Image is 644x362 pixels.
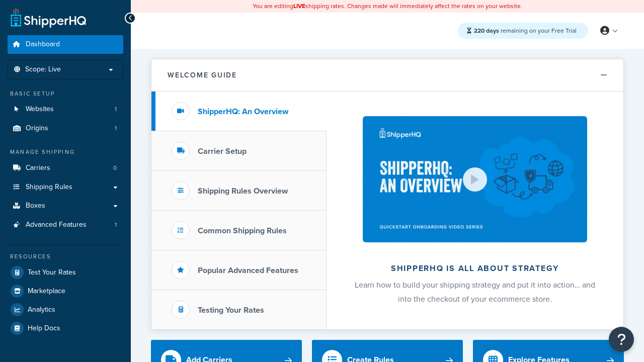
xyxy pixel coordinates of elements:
[26,202,45,210] span: Boxes
[198,306,264,315] h3: Testing Your Rates
[28,324,60,333] span: Help Docs
[28,268,76,277] span: Test Your Rates
[28,306,55,314] span: Analytics
[198,107,288,116] h3: ShipperHQ: An Overview
[8,89,123,98] div: Basic Setup
[8,301,123,319] a: Analytics
[198,187,288,196] h3: Shipping Rules Overview
[293,2,305,11] b: LIVE
[8,35,123,54] a: Dashboard
[8,282,123,300] a: Marketplace
[8,197,123,215] a: Boxes
[474,26,499,35] strong: 220 days
[8,100,123,119] li: Websites
[8,100,123,119] a: Websites1
[168,71,237,79] h2: Welcome Guide
[353,264,597,273] h2: ShipperHQ is all about strategy
[8,319,123,337] a: Help Docs
[115,124,117,133] span: 1
[474,26,577,35] span: remaining on your Free Trial
[8,159,123,177] a: Carriers0
[8,119,123,138] li: Origins
[8,178,123,197] a: Shipping Rules
[151,59,623,92] button: Welcome Guide
[8,216,123,234] li: Advanced Features
[363,116,587,242] img: ShipperHQ is all about strategy
[198,147,247,156] h3: Carrier Setup
[8,119,123,138] a: Origins1
[28,287,65,296] span: Marketplace
[8,148,123,156] div: Manage Shipping
[8,252,123,261] div: Resources
[26,124,48,133] span: Origins
[26,164,50,172] span: Carriers
[8,263,123,282] a: Test Your Rates
[115,221,117,229] span: 1
[26,183,72,192] span: Shipping Rules
[26,40,60,49] span: Dashboard
[25,65,61,74] span: Scope: Live
[198,266,298,275] h3: Popular Advanced Features
[115,105,117,114] span: 1
[8,216,123,234] a: Advanced Features1
[198,226,287,235] h3: Common Shipping Rules
[609,327,634,352] button: Open Resource Center
[8,159,123,177] li: Carriers
[26,221,87,229] span: Advanced Features
[26,105,54,114] span: Websites
[355,279,595,305] span: Learn how to build your shipping strategy and put it into action… and into the checkout of your e...
[113,164,117,172] span: 0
